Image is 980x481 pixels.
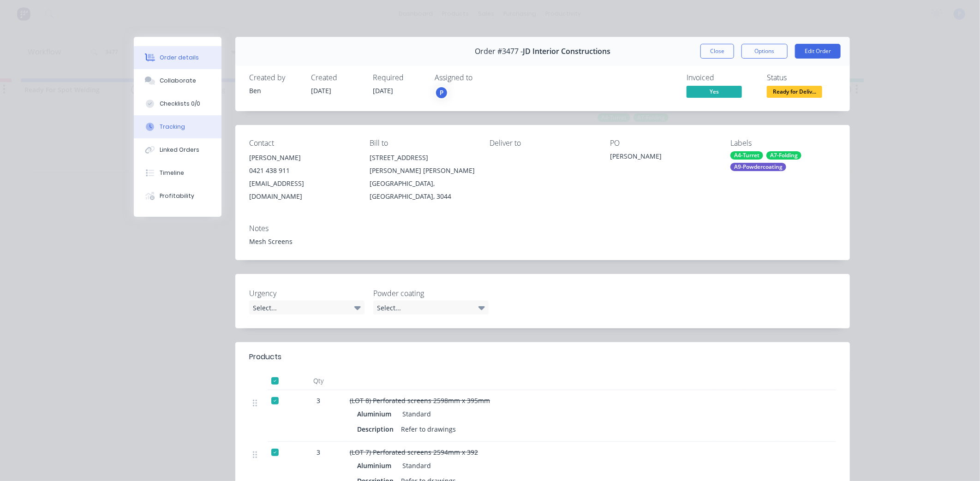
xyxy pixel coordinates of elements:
[134,46,221,69] button: Order details
[311,86,331,95] span: [DATE]
[610,139,716,148] div: PO
[370,151,475,203] div: [STREET_ADDRESS][PERSON_NAME] [PERSON_NAME][GEOGRAPHIC_DATA], [GEOGRAPHIC_DATA], 3044
[490,139,596,148] div: Deliver to
[134,184,221,208] button: Profitability
[350,396,490,405] span: (LOT 8) Perforated screens 2598mm x 395mm
[730,139,836,148] div: Labels
[134,92,221,115] button: Checklists 0/0
[766,151,801,160] div: A7-Folding
[249,237,836,246] div: Mesh Screens
[160,146,199,154] div: Linked Orders
[291,372,346,390] div: Qty
[370,151,475,164] div: [STREET_ADDRESS]
[160,100,200,108] div: Checklists 0/0
[357,407,395,421] div: Aluminium
[357,459,395,472] div: Aluminium
[160,77,196,85] div: Collaborate
[373,73,424,82] div: Required
[317,396,320,405] span: 3
[687,86,742,97] span: Yes
[134,69,221,92] button: Collaborate
[435,86,448,100] button: P
[523,47,610,56] span: JD Interior Constructions
[730,163,786,171] div: A9-Powdercoating
[249,224,836,233] div: Notes
[249,301,365,315] div: Select...
[357,422,397,436] div: Description
[249,73,300,82] div: Created by
[249,139,355,148] div: Contact
[730,151,763,160] div: A4-Turret
[317,447,320,457] span: 3
[134,138,221,161] button: Linked Orders
[741,44,788,59] button: Options
[399,407,431,421] div: Standard
[373,86,393,95] span: [DATE]
[397,422,460,436] div: Refer to drawings
[700,44,734,59] button: Close
[370,164,475,203] div: [PERSON_NAME] [PERSON_NAME][GEOGRAPHIC_DATA], [GEOGRAPHIC_DATA], 3044
[160,192,194,200] div: Profitability
[249,351,281,362] div: Products
[610,151,716,164] div: [PERSON_NAME]
[249,164,355,177] div: 0421 438 911
[373,301,489,315] div: Select...
[399,459,431,472] div: Standard
[687,73,756,82] div: Invoiced
[134,161,221,184] button: Timeline
[249,151,355,203] div: [PERSON_NAME]0421 438 911[EMAIL_ADDRESS][DOMAIN_NAME]
[249,151,355,164] div: [PERSON_NAME]
[249,288,365,299] label: Urgency
[134,115,221,138] button: Tracking
[249,177,355,203] div: [EMAIL_ADDRESS][DOMAIN_NAME]
[475,47,523,56] span: Order #3477 -
[767,86,822,100] button: Ready for Deliv...
[350,448,478,457] span: (LOT 7) Perforated screens 2594mm x 392
[767,86,822,97] span: Ready for Deliv...
[160,123,185,131] div: Tracking
[249,86,300,95] div: Ben
[767,73,836,82] div: Status
[373,288,489,299] label: Powder coating
[370,139,475,148] div: Bill to
[160,169,184,177] div: Timeline
[795,44,841,59] button: Edit Order
[311,73,362,82] div: Created
[435,73,527,82] div: Assigned to
[160,53,199,62] div: Order details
